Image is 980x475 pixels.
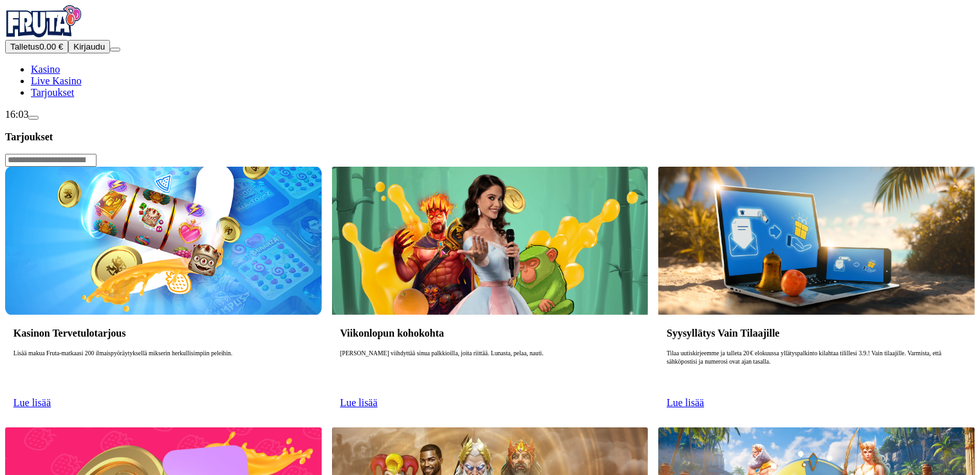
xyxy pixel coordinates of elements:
[110,48,120,51] button: menu
[31,75,82,86] a: Live Kasino
[5,167,322,314] img: Kasinon Tervetulotarjous
[340,327,640,339] h3: Viikonlopun kohokohta
[5,28,82,39] a: Fruta
[5,64,975,98] nav: Main menu
[14,327,313,339] h3: Kasinon Tervetulotarjous
[14,397,51,408] a: Lue lisää
[667,327,966,339] h3: Syysyllätys Vain Tilaajille
[340,397,377,408] a: Lue lisää
[10,42,39,51] span: Talletus
[5,40,68,53] button: Talletusplus icon0.00 €
[28,116,39,120] button: live-chat
[31,87,74,98] a: Tarjoukset
[667,349,966,391] p: Tilaa uutiskirjeemme ja talleta 20 € elokuussa yllätyspalkinto kilahtaa tilillesi 3.9.! Vain tila...
[39,42,63,51] span: 0.00 €
[5,154,97,167] input: Search
[5,5,82,37] img: Fruta
[658,167,975,314] img: Syysyllätys Vain Tilaajille
[5,5,975,98] nav: Primary
[340,349,640,391] p: [PERSON_NAME] viihdyttää sinua palkkioilla, joita riittää. Lunasta, pelaa, nauti.
[5,109,28,120] span: 16:03
[68,40,110,53] button: Kirjaudu
[14,349,313,391] p: Lisää makua Fruta-matkaasi 200 ilmaispyöräytyksellä mikserin herkullisimpiin peleihin.
[73,42,105,51] span: Kirjaudu
[31,64,60,75] a: Kasino
[667,397,704,408] a: Lue lisää
[5,131,975,143] h3: Tarjoukset
[332,167,649,314] img: Viikonlopun kohokohta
